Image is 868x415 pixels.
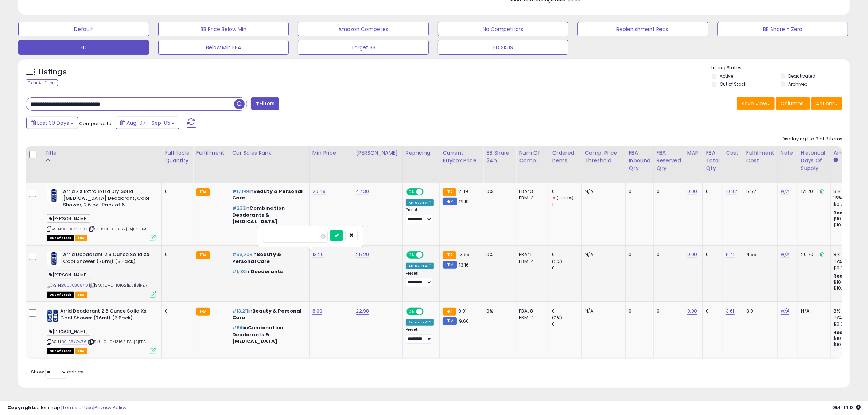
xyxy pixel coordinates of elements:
a: B001E7685O [62,226,87,232]
div: 0 [628,251,648,258]
button: Below Min FBA [158,40,289,55]
a: N/A [781,307,789,315]
a: 5.41 [726,251,735,258]
span: FBA [75,348,87,354]
small: FBA [443,251,456,259]
span: 13.65 [458,251,470,258]
div: Historical Days Of Supply [801,149,828,172]
small: (-100%) [557,195,573,201]
span: | SKU: CHD-18162|EA|1|3|FBA [89,282,147,288]
span: Aug-07 - Sep-05 [126,119,170,127]
a: 13.29 [312,251,324,258]
h5: Listings [39,67,67,77]
small: FBA [443,308,456,316]
span: #196 [232,324,244,331]
b: Arrid Deodorant 2.6 Ounce Solid Xx Cool Shower (76ml) (3 Pack) [63,251,152,267]
div: Preset: [406,271,434,287]
div: BB Share 24h. [486,149,513,164]
img: 51rysFG8hHL._SL40_.jpg [47,308,58,322]
div: 0 [165,308,187,314]
p: in [232,268,304,275]
div: Repricing [406,149,437,157]
div: Fulfillment Cost [746,149,774,164]
span: Beauty & Personal Care [232,251,281,264]
small: FBA [196,188,210,196]
button: FD [18,40,149,55]
span: #13,211 [232,307,248,314]
div: Num of Comp. [519,149,546,164]
span: 9.91 [458,307,467,314]
span: Combination Deodorants & [MEDICAL_DATA] [232,205,285,225]
div: Amazon AI * [406,263,434,269]
div: FBA: 1 [519,251,543,258]
a: N/A [781,251,789,258]
div: N/A [585,308,620,314]
span: [PERSON_NAME] [47,214,90,223]
button: No Competitors [438,22,569,36]
p: in [232,188,304,201]
span: OFF [422,309,434,315]
a: 0.00 [687,307,697,315]
div: Displaying 1 to 3 of 3 items [782,136,842,143]
button: Aug-07 - Sep-05 [116,117,179,129]
div: Ordered Items [552,149,579,164]
label: Active [720,73,733,79]
div: Preset: [406,327,434,344]
strong: Copyright [7,404,34,411]
div: N/A [585,251,620,258]
div: FBA: 3 [519,188,543,195]
div: 0 [165,251,187,258]
p: in [232,251,304,264]
div: Clear All Filters [26,79,58,86]
div: [PERSON_NAME] [356,149,400,157]
div: 0% [486,308,510,314]
img: 414pdr0IeQL._SL40_.jpg [47,251,61,266]
span: #1,031 [232,268,247,275]
span: Beauty & Personal Care [232,307,302,321]
div: Note [781,149,795,157]
span: All listings that are currently out of stock and unavailable for purchase on Amazon [47,348,74,354]
span: | SKU: CHD-18162|EA|1|2|FBA [88,339,146,345]
b: Arrid XX Extra Extra Dry Solid [MEDICAL_DATA] Deodorant, Cool Shower, 2.6 oz , Pack of 6 [63,188,152,210]
div: Preset: [406,207,434,224]
button: Last 30 Days [26,117,78,129]
p: Listing States: [712,65,850,71]
div: MAP [687,149,700,157]
span: All listings that are currently out of stock and unavailable for purchase on Amazon [47,292,74,298]
small: FBM [443,317,457,325]
div: 0 [706,251,717,258]
div: ASIN: [47,308,156,353]
div: ASIN: [47,251,156,297]
div: Fulfillable Quantity [165,149,190,164]
span: #99,203 [232,251,253,258]
button: Columns [776,97,810,110]
div: Amazon AI * [406,319,434,326]
b: Arrid Deodorant 2.6 Ounce Solid Xx Cool Shower (76ml) (2 Pack) [60,308,149,323]
div: Title [45,149,159,157]
div: 20.70 [801,251,825,258]
div: 0 [706,308,717,314]
div: FBA inbound Qty [628,149,650,172]
span: #17,199 [232,188,249,195]
div: N/A [585,188,620,195]
small: FBA [196,308,210,316]
a: Privacy Policy [94,404,126,411]
span: ON [407,309,416,315]
div: 0 [628,308,648,314]
button: Save View [737,97,775,110]
img: 41jVuajBWkL._SL40_.jpg [47,188,61,203]
label: Deactivated [789,73,816,79]
div: Amazon AI * [406,199,434,206]
a: 3.61 [726,307,735,315]
div: Cost [726,149,740,157]
div: FBA: 8 [519,308,543,314]
span: 21.19 [458,188,468,195]
div: 0 [552,251,581,258]
div: 4.55 [746,251,772,258]
a: Terms of Use [62,404,93,411]
div: FBM: 4 [519,258,543,265]
a: 22.98 [356,307,369,315]
a: 8.09 [312,307,323,315]
span: Combination Deodorants & [MEDICAL_DATA] [232,324,284,344]
a: 25.29 [356,251,369,258]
